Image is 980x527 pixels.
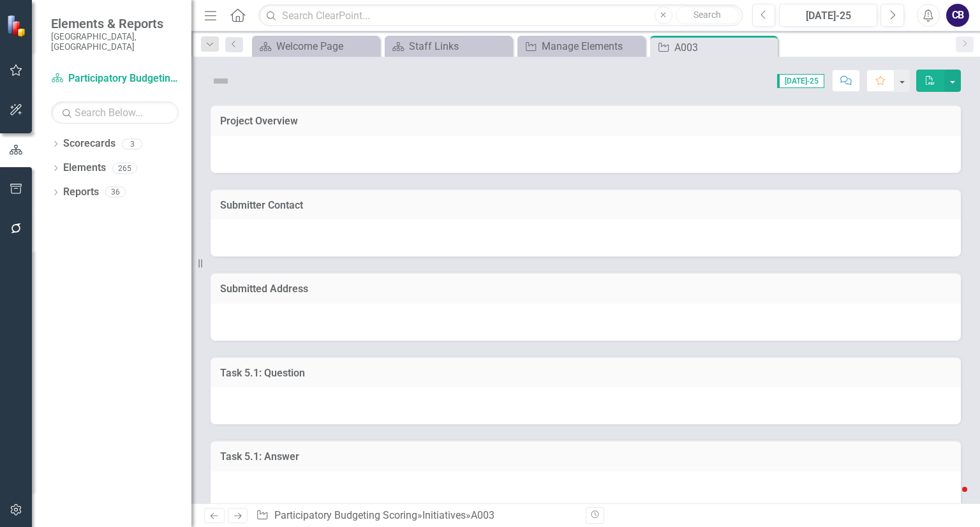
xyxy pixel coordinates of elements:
div: Welcome Page [276,38,376,54]
div: [DATE]-25 [783,8,873,24]
button: CB [946,4,969,27]
span: Search [694,10,721,20]
div: A003 [674,40,775,56]
img: Not Defined [211,71,231,91]
h3: Submitted Address [220,283,951,295]
iframe: Intercom live chat [937,484,967,514]
img: ClearPoint Strategy [6,15,29,37]
a: Manage Elements [521,38,642,54]
h3: Task 5.1: Question [220,367,951,379]
small: [GEOGRAPHIC_DATA], [GEOGRAPHIC_DATA] [51,31,179,52]
span: Elements & Reports [51,16,179,31]
button: Search [676,6,739,24]
input: Search ClearPoint... [258,4,742,27]
a: Participatory Budgeting Scoring [274,509,417,521]
a: Reports [63,185,99,200]
h3: Task 5.1: Answer [220,451,951,463]
h3: Submitter Contact [220,200,951,211]
a: Initiatives [422,509,466,521]
h3: Project Overview [220,115,951,127]
div: Staff Links [409,38,509,54]
button: [DATE]-25 [779,4,877,27]
input: Search Below... [51,101,179,124]
a: Welcome Page [255,38,376,54]
div: Manage Elements [542,38,642,54]
a: Staff Links [388,38,509,54]
span: [DATE]-25 [777,74,824,88]
div: A003 [471,509,494,521]
div: 3 [122,138,142,149]
a: Elements [63,161,106,175]
div: 36 [105,187,126,198]
div: » » [256,508,576,523]
a: Scorecards [63,137,115,151]
a: Participatory Budgeting Scoring [51,71,179,86]
div: 265 [112,163,137,174]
